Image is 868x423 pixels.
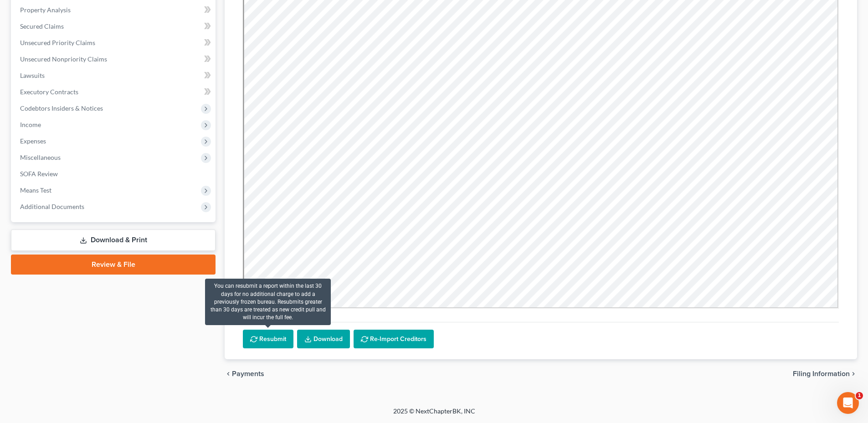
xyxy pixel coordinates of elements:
span: SOFA Review [20,170,58,178]
span: Means Test [20,186,51,194]
span: Codebtors Insiders & Notices [20,104,103,112]
i: chevron_right [850,370,857,377]
a: Property Analysis [13,2,216,18]
span: Additional Documents [20,203,84,210]
div: 2025 © NextChapterBK, INC [175,407,694,423]
iframe: Intercom live chat [837,392,859,414]
span: Expenses [20,137,46,145]
a: Secured Claims [13,18,216,35]
span: Property Analysis [20,6,71,14]
span: Lawsuits [20,71,45,79]
button: Re-Import Creditors [354,330,434,349]
span: Secured Claims [20,22,64,30]
div: You can resubmit a report within the last 30 days for no additional charge to add a previously fr... [205,279,331,325]
span: Executory Contracts [20,88,78,96]
button: Filing Information chevron_right [793,370,857,377]
button: Resubmit [243,330,293,349]
span: Miscellaneous [20,153,61,161]
a: Unsecured Nonpriority Claims [13,51,216,67]
span: 1 [856,392,863,399]
a: Lawsuits [13,67,216,84]
a: Unsecured Priority Claims [13,35,216,51]
span: Unsecured Nonpriority Claims [20,55,107,63]
a: SOFA Review [13,166,216,182]
span: Income [20,121,41,128]
span: Payments [232,370,264,377]
a: Download & Print [11,229,216,251]
a: Executory Contracts [13,84,216,100]
span: Filing Information [793,370,850,377]
i: chevron_left [225,370,232,377]
span: Unsecured Priority Claims [20,39,95,46]
button: chevron_left Payments [225,370,264,377]
a: Review & File [11,255,216,275]
a: Download [297,330,350,349]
